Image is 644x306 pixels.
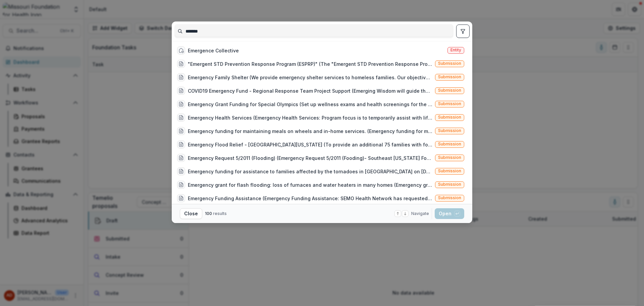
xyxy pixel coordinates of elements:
span: Submission [438,182,461,187]
span: Submission [438,142,461,146]
div: Emergency Request 5/2011 (Flooding) (Emergency Request 5/2011 (Fooding)- Southeast [US_STATE] Foo... [188,155,432,162]
button: Open [435,208,464,219]
div: Emergency Flood Relief - [GEOGRAPHIC_DATA][US_STATE] (To provide an additional 75 families with f... [188,141,432,148]
div: Emergency Grant Funding for Special Olympics (Set up wellness exams and health screenings for the... [188,101,432,108]
span: Navigate [411,211,429,217]
span: Submission [438,88,461,93]
div: Emergency funding for maintaining meals on wheels and in-home services. (Emergency funding for ma... [188,128,432,135]
div: "Emergent STD Prevention Response Program (ESPRP)" (The "Emergent STD Prevention Response Program... [188,60,432,68]
div: Emergency Family Shelter (We provide emergency shelter services to homeless families. Our objecti... [188,74,432,81]
div: Emergency grant for flash flooding: loss of furnaces and water heaters in many homes (Emergency g... [188,181,432,188]
button: toggle filters [456,25,470,38]
span: Submission [438,195,461,200]
span: Submission [438,61,461,66]
span: Submission [438,128,461,133]
button: Close [180,208,202,219]
span: Submission [438,115,461,120]
div: COVID19 Emergency Fund - Regional Response Team Project Support (Emerging Wisdom will guide the R... [188,87,432,94]
span: Submission [438,169,461,173]
span: Entity [450,48,461,52]
span: results [213,211,227,216]
span: Submission [438,101,461,106]
div: Emergency funding for assistance to families affected by the tornadoes in [GEOGRAPHIC_DATA] on [D... [188,168,432,175]
span: Submission [438,155,461,160]
div: Emergence Collective [188,47,239,54]
span: 100 [205,211,212,216]
div: Emergency Funding Assistance (Emergency Funding Assistance: SEMO Health Network has requested eme... [188,195,432,202]
span: Submission [438,75,461,79]
div: Emergency Health Services (Emergency Health Services: Program focus is to temporarily assist with... [188,114,432,121]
